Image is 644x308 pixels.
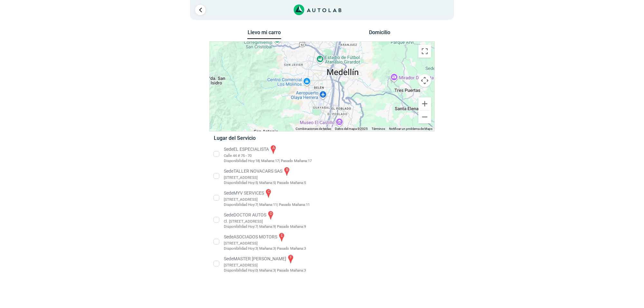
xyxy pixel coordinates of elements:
button: Ampliar [418,97,431,110]
h5: Lugar del Servicio [214,135,430,141]
button: Domicilio [363,29,397,39]
a: Abre esta zona en Google Maps (se abre en una nueva ventana) [211,123,232,131]
button: Cambiar a la vista en pantalla completa [418,45,431,58]
a: Link al sitio de autolab [294,6,342,13]
button: Llevo mi carro [247,29,281,39]
button: Controles de visualización del mapa [418,74,431,87]
button: Combinaciones de teclas [296,127,331,131]
button: Reducir [418,111,431,123]
span: Datos del mapa ©2025 [335,127,368,130]
img: Google [211,123,232,131]
a: Ir al paso anterior [195,5,205,15]
a: Notificar un problema de Maps [389,127,432,130]
a: Términos (se abre en una nueva pestaña) [372,127,385,130]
